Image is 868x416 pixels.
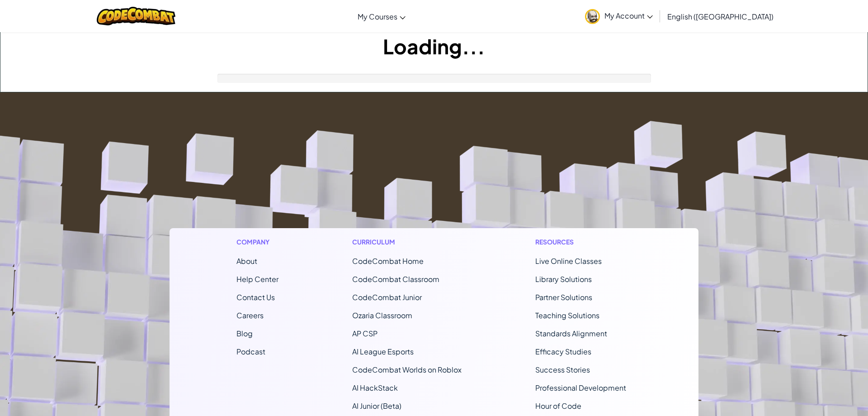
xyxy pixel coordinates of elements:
a: Help Center [236,274,278,284]
a: English ([GEOGRAPHIC_DATA]) [663,4,778,29]
a: CodeCombat Worlds on Roblox [352,365,462,374]
a: CodeCombat Junior [352,292,422,302]
a: Live Online Classes [535,256,602,266]
span: English ([GEOGRAPHIC_DATA]) [667,12,774,21]
a: Teaching Solutions [535,311,599,320]
a: About [236,256,257,266]
span: Contact Us [236,292,275,302]
h1: Company [236,237,278,247]
a: My Account [580,2,657,30]
span: CodeCombat Home [352,256,424,266]
a: Podcast [236,347,265,356]
span: My Account [604,11,653,20]
a: CodeCombat Classroom [352,274,439,284]
a: AI HackStack [352,383,398,392]
a: My Courses [353,4,410,29]
h1: Curriculum [352,237,462,247]
img: avatar [585,9,600,24]
a: AI League Esports [352,347,414,356]
h1: Resources [535,237,632,247]
a: Library Solutions [535,274,592,284]
a: Standards Alignment [535,329,607,338]
a: Ozaria Classroom [352,311,412,320]
a: Hour of Code [535,401,581,411]
a: Efficacy Studies [535,347,591,356]
a: Careers [236,311,264,320]
a: Professional Development [535,383,626,392]
a: Partner Solutions [535,292,592,302]
a: Blog [236,329,253,338]
span: My Courses [358,12,397,21]
a: AP CSP [352,329,377,338]
a: Success Stories [535,365,590,374]
h1: Loading... [0,32,868,60]
img: CodeCombat logo [97,7,176,25]
a: AI Junior (Beta) [352,401,401,411]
